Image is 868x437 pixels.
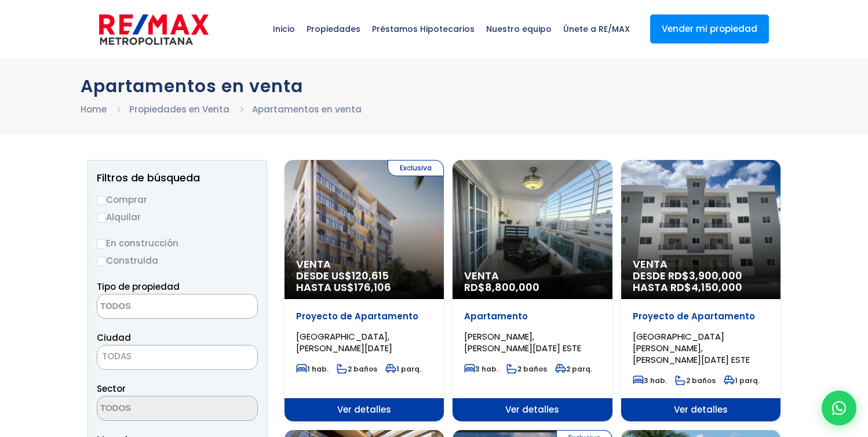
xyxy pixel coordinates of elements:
[97,281,180,293] span: Tipo de propiedad
[337,364,377,374] span: 2 baños
[97,383,126,395] span: Sector
[485,280,539,294] span: 8,800,000
[724,376,760,385] span: 1 parq.
[97,253,258,268] label: Construida
[633,330,750,366] span: [GEOGRAPHIC_DATA][PERSON_NAME], [PERSON_NAME][DATE] ESTE
[464,280,539,294] span: RD$
[296,311,432,322] p: Proyecto de Apartamento
[675,376,716,385] span: 2 baños
[99,12,209,47] img: remax-metropolitana-logo
[97,239,106,249] input: En construcción
[633,270,769,293] span: DESDE RD$
[296,364,329,374] span: 1 hab.
[81,103,107,115] a: Home
[252,102,362,116] li: Apartamentos en venta
[633,258,769,270] span: Venta
[633,282,769,293] span: HASTA RD$
[480,12,557,46] span: Nuestro equipo
[97,236,258,250] label: En construcción
[388,160,444,176] span: Exclusiva
[296,330,392,354] span: [GEOGRAPHIC_DATA], [PERSON_NAME][DATE]
[285,398,444,421] span: Ver detalles
[97,192,258,207] label: Comprar
[453,398,612,421] span: Ver detalles
[267,12,301,46] span: Inicio
[97,348,257,365] span: TODAS
[650,14,769,43] a: Vender mi propiedad
[555,364,592,374] span: 2 parq.
[633,376,667,385] span: 3 hab.
[464,270,600,282] span: Venta
[366,12,480,46] span: Préstamos Hipotecarios
[352,268,389,283] span: 120,615
[296,270,432,293] span: DESDE US$
[97,294,210,319] textarea: Search
[453,160,612,421] a: Venta RD$8,800,000 Apartamento [PERSON_NAME], [PERSON_NAME][DATE] ESTE 3 hab. 2 baños 2 parq. Ver...
[97,210,258,224] label: Alquilar
[506,364,547,374] span: 2 baños
[97,172,258,184] h2: Filtros de búsqueda
[97,257,106,266] input: Construida
[464,364,498,374] span: 3 hab.
[301,12,366,46] span: Propiedades
[129,103,229,115] a: Propiedades en Venta
[97,396,210,421] textarea: Search
[97,213,106,223] input: Alquilar
[633,311,769,322] p: Proyecto de Apartamento
[354,280,391,294] span: 176,106
[102,350,132,362] span: TODAS
[557,12,636,46] span: Únete a RE/MAX
[689,268,742,283] span: 3,900,000
[385,364,421,374] span: 1 parq.
[97,196,106,205] input: Comprar
[296,258,432,270] span: Venta
[81,76,787,96] h1: Apartamentos en venta
[621,160,781,421] a: Venta DESDE RD$3,900,000 HASTA RD$4,150,000 Proyecto de Apartamento [GEOGRAPHIC_DATA][PERSON_NAME...
[285,160,444,421] a: Exclusiva Venta DESDE US$120,615 HASTA US$176,106 Proyecto de Apartamento [GEOGRAPHIC_DATA], [PER...
[464,330,581,354] span: [PERSON_NAME], [PERSON_NAME][DATE] ESTE
[621,398,781,421] span: Ver detalles
[691,280,742,294] span: 4,150,000
[464,311,600,322] p: Apartamento
[296,282,432,293] span: HASTA US$
[97,345,258,370] span: TODAS
[97,332,131,344] span: Ciudad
